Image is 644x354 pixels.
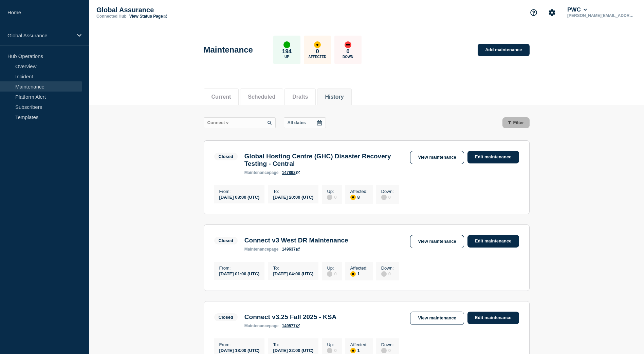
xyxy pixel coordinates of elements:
[244,323,279,328] p: page
[314,41,321,48] div: affected
[282,323,300,328] a: 149577
[467,312,519,324] a: Edit maintenance
[308,55,326,59] p: Affected
[410,151,464,164] a: View maintenance
[566,6,588,13] button: PWC
[219,265,260,271] p: From :
[273,265,313,271] p: To :
[350,189,368,194] p: Affected :
[219,194,260,200] div: [DATE] 08:00 (UTC)
[273,189,313,194] p: To :
[350,348,356,353] div: affected
[381,342,394,347] p: Down :
[282,170,300,175] a: 147892
[381,265,394,271] p: Down :
[410,235,464,248] a: View maintenance
[343,55,353,59] p: Down
[327,271,332,277] div: disabled
[381,194,394,200] div: 0
[513,120,524,125] span: Filter
[273,347,313,353] div: [DATE] 22:00 (UTC)
[327,265,336,271] p: Up :
[502,117,530,128] button: Filter
[96,14,127,19] p: Connected Hub
[381,271,394,277] div: 0
[288,120,306,125] p: All dates
[204,45,253,55] h1: Maintenance
[545,5,559,20] button: Account settings
[219,154,233,159] div: Closed
[219,189,260,194] p: From :
[129,14,167,19] a: View Status Page
[346,48,349,55] p: 0
[219,271,260,276] div: [DATE] 01:00 (UTC)
[284,55,289,59] p: Up
[96,6,232,14] p: Global Assurance
[244,247,279,252] p: page
[566,13,637,18] p: [PERSON_NAME][EMAIL_ADDRESS][PERSON_NAME][DOMAIN_NAME]
[467,151,519,163] a: Edit maintenance
[350,265,368,271] p: Affected :
[478,44,529,56] a: Add maintenance
[350,194,368,200] div: 8
[467,235,519,248] a: Edit maintenance
[273,271,313,276] div: [DATE] 04:00 (UTC)
[325,94,344,100] button: History
[244,170,279,175] p: page
[7,33,73,38] p: Global Assurance
[219,315,233,320] div: Closed
[273,194,313,200] div: [DATE] 20:00 (UTC)
[244,153,404,168] h3: Global Hosting Centre (GHC) Disaster Recovery Testing - Central
[327,189,336,194] p: Up :
[350,347,368,353] div: 1
[345,41,351,48] div: down
[244,237,348,244] h3: Connect v3 West DR Maintenance
[273,342,313,347] p: To :
[284,117,326,128] button: All dates
[350,342,368,347] p: Affected :
[244,323,269,328] span: maintenance
[327,348,332,353] div: disabled
[282,247,300,252] a: 149637
[219,342,260,347] p: From :
[381,348,387,353] div: disabled
[244,313,336,321] h3: Connect v3.25 Fall 2025 - KSA
[211,94,231,100] button: Current
[350,195,356,200] div: affected
[219,347,260,353] div: [DATE] 18:00 (UTC)
[248,94,275,100] button: Scheduled
[283,41,290,48] div: up
[381,271,387,277] div: disabled
[219,238,233,243] div: Closed
[327,195,332,200] div: disabled
[244,247,269,252] span: maintenance
[381,189,394,194] p: Down :
[350,271,368,277] div: 1
[327,342,336,347] p: Up :
[282,48,292,55] p: 194
[410,312,464,325] a: View maintenance
[292,94,308,100] button: Drafts
[350,271,356,277] div: affected
[381,347,394,353] div: 0
[327,271,336,277] div: 0
[327,194,336,200] div: 0
[527,5,541,20] button: Support
[316,48,319,55] p: 0
[381,195,387,200] div: disabled
[327,347,336,353] div: 0
[244,170,269,175] span: maintenance
[204,117,276,128] input: Search maintenances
